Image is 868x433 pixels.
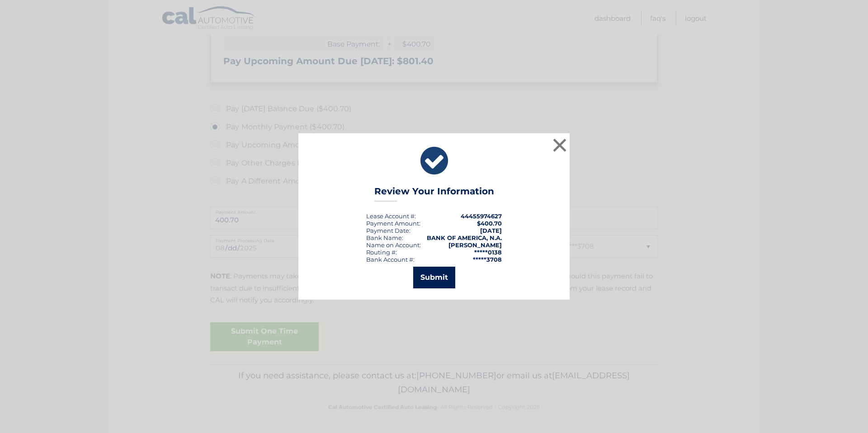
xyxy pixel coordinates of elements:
button: Submit [413,267,455,288]
div: Bank Name: [366,234,403,241]
div: Bank Account #: [366,256,415,263]
div: Name on Account: [366,241,421,249]
strong: [PERSON_NAME] [448,241,502,249]
span: $400.70 [477,220,502,227]
span: [DATE] [480,227,502,234]
span: Payment Date [366,227,409,234]
strong: 44455974627 [461,212,502,220]
div: Payment Amount: [366,220,420,227]
strong: BANK OF AMERICA, N.A. [427,234,502,241]
div: Routing #: [366,249,397,256]
div: Lease Account #: [366,212,416,220]
h3: Review Your Information [374,186,494,202]
button: × [551,136,569,154]
div: : [366,227,410,234]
